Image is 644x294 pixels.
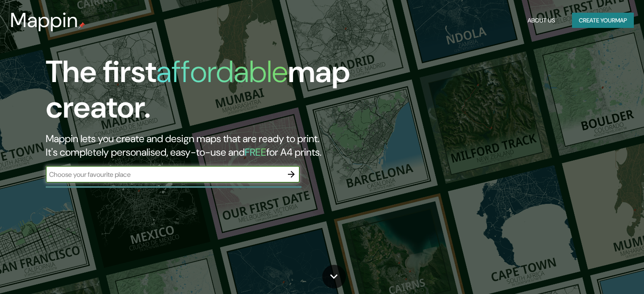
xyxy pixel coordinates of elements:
h1: The first map creator. [46,54,368,132]
img: mappin-pin [78,22,85,29]
h2: Mappin lets you create and design maps that are ready to print. It's completely personalised, eas... [46,132,368,159]
button: Create yourmap [572,13,634,28]
button: About Us [524,13,558,28]
input: Choose your favourite place [46,170,283,179]
h3: Mappin [10,8,78,32]
h1: affordable [156,52,288,91]
h5: FREE [245,146,266,159]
